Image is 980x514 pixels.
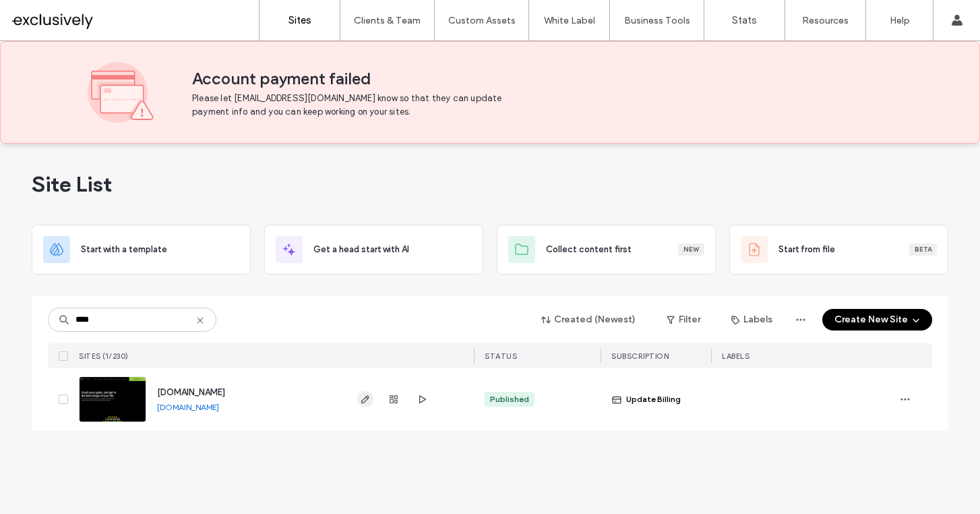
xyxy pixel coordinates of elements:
label: White Label [544,15,595,26]
button: Labels [719,309,785,331]
a: [DOMAIN_NAME] [157,387,225,397]
span: Collect content first [546,243,632,256]
div: Beta [909,244,937,256]
div: Start from fileBeta [729,225,948,275]
div: Published [490,393,529,405]
div: Start with a template [32,225,251,275]
label: Sites [288,14,311,26]
label: Business Tools [624,15,690,26]
span: SUBSCRIPTION [611,351,669,361]
label: Stats [732,14,757,26]
span: SITES (1/230) [79,351,129,361]
span: Help [31,9,59,22]
span: Update Billing [611,393,681,406]
span: Please let [EMAIL_ADDRESS][DOMAIN_NAME] know so that they can update payment info and you can kee... [192,92,539,119]
span: STATUS [485,351,517,361]
span: Account payment failed [192,69,892,89]
label: Custom Assets [448,15,516,26]
span: Start with a template [81,243,167,256]
label: Clients & Team [354,15,421,26]
button: Create New Site [822,309,932,331]
div: Get a head start with AI [264,225,483,275]
a: [DOMAIN_NAME] [157,402,219,412]
span: Site List [32,171,112,198]
div: New [678,244,704,256]
span: LABELS [722,351,749,361]
button: Created (Newest) [530,309,648,331]
label: Help [890,15,910,26]
span: Start from file [778,243,835,256]
label: Resources [802,15,849,26]
span: Get a head start with AI [313,243,409,256]
button: Filter [653,309,714,331]
div: Collect content firstNew [497,225,716,275]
